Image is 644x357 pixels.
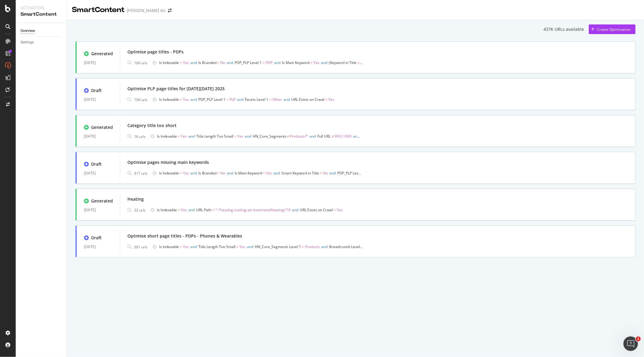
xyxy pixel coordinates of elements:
span: and [310,134,316,139]
div: 917 urls [134,171,148,176]
span: = [212,207,214,212]
span: Yes [181,134,187,139]
span: = [178,207,180,212]
span: and [191,244,197,249]
span: and [321,60,327,65]
span: URL Exists on Crawl [300,207,333,212]
span: Other [272,97,282,102]
span: 993|1065 [335,134,351,139]
div: [DATE] [84,96,113,103]
span: and [191,171,197,176]
span: = [178,134,180,139]
span: Yes [239,244,245,249]
span: and [284,97,290,102]
div: 1K urls [134,134,146,139]
div: Generated [91,198,113,204]
div: [DATE] [84,59,113,66]
span: HN_Core_Segments [253,134,286,139]
span: = [310,60,312,65]
span: = [236,244,239,249]
span: ^.*heating-cooling-air-treatment/heating/.*$ [215,207,290,212]
span: and [227,60,233,65]
div: arrow-right-arrow-left [168,8,171,13]
span: Breadcrumb Level 2 [329,244,363,249]
span: No [323,171,328,176]
span: and [247,244,253,249]
div: Optimise PLP page titles for [DATE][DATE] 2025 [127,86,225,92]
span: = [226,97,229,102]
span: Yes [183,244,189,249]
span: Is Indexable [159,244,179,249]
div: 33 urls [134,208,146,213]
span: and [292,207,298,212]
span: Title Length Too Small [198,244,235,249]
div: [DATE] [84,133,113,140]
div: Generated [91,124,113,130]
span: Yes [266,171,272,176]
div: 10K urls [134,60,148,65]
span: Yes [181,207,187,212]
span: and [274,60,280,65]
span: No [220,60,225,65]
div: [DATE] [84,206,113,214]
span: Yes [183,97,189,102]
div: 437K URLs available [543,26,584,32]
span: Is Indexable [159,171,179,176]
span: Is Indexable [157,134,177,139]
span: = [334,207,336,212]
div: [PERSON_NAME] AU [127,8,165,14]
div: SmartContent [21,11,62,18]
div: Optimise pages missing main keywords [127,159,209,165]
div: 361 urls [134,244,148,250]
span: 1 [636,336,641,341]
span: and [191,97,197,102]
span: = [217,171,219,176]
div: Category title too short [127,123,177,129]
span: Yes [313,60,319,65]
span: = [320,171,322,176]
span: No [220,171,225,176]
div: Draft [91,88,102,94]
span: Smart Keyword in Title [281,171,319,176]
span: Yes [237,134,243,139]
span: PLP [229,97,235,102]
span: = [180,97,182,102]
div: Optimise page titles - PDPs [127,49,184,55]
span: Keyword in Title [330,60,357,65]
span: = [263,171,265,176]
div: Heating [127,196,144,202]
div: SmartContent [72,5,124,15]
span: PDP_PLP Level 1 [337,171,364,176]
span: and [274,171,280,176]
span: ≠ [332,134,334,139]
span: Full URL [318,134,331,139]
span: and [227,171,233,176]
div: Draft [91,235,102,241]
span: = [357,60,362,65]
span: Yes [328,97,334,102]
span: = [263,60,265,65]
a: Overview [21,28,62,34]
span: = [325,97,327,102]
span: Yes [337,207,343,212]
span: and [188,134,195,139]
span: Is Main Keyword [235,171,262,176]
span: = [269,97,271,102]
span: Is Main Keyword [282,60,309,65]
span: and [237,97,243,102]
span: = [180,244,182,249]
span: Products/* [290,134,308,139]
span: Is Indexable [159,60,179,65]
span: = [180,171,182,176]
span: Is Indexable [159,97,179,102]
span: Title Length Too Small [196,134,233,139]
span: = [302,244,304,249]
span: URL Path [196,207,211,212]
span: Yes [183,171,189,176]
span: PDP [266,60,273,65]
div: Generated [91,51,113,57]
span: and [188,207,195,212]
span: and [321,244,328,249]
div: Create Optimization [597,27,631,32]
span: Yes [183,60,189,65]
